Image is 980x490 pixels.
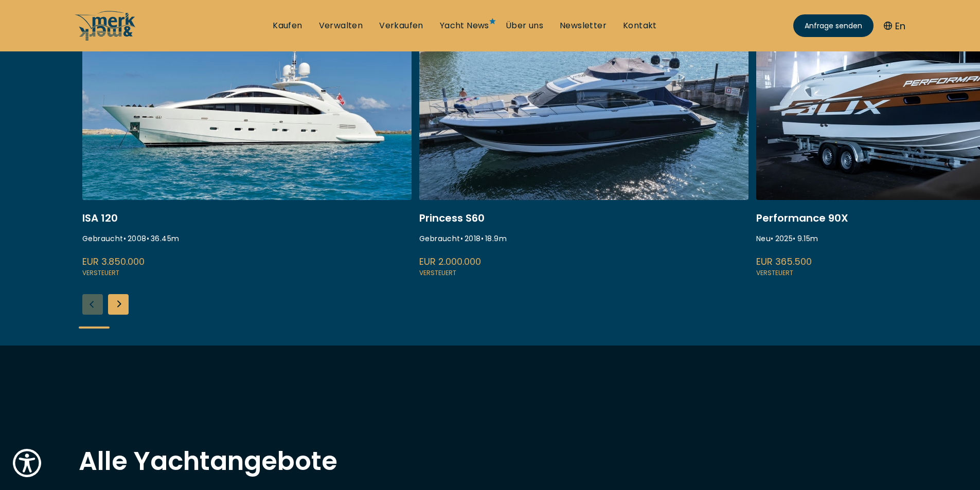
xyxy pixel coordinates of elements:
a: Verwalten [319,20,363,31]
a: Kontakt [623,20,657,31]
button: Show Accessibility Preferences [10,446,44,480]
a: Anfrage senden [793,14,874,37]
a: Verkaufen [379,20,423,31]
button: En [884,19,905,33]
h2: Alle Yachtangebote [79,448,902,474]
div: Next slide [108,294,129,315]
a: Newsletter [560,20,607,31]
a: Yacht News [440,20,489,31]
span: Anfrage senden [805,21,862,31]
a: Kaufen [273,20,302,31]
a: Über uns [506,20,543,31]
